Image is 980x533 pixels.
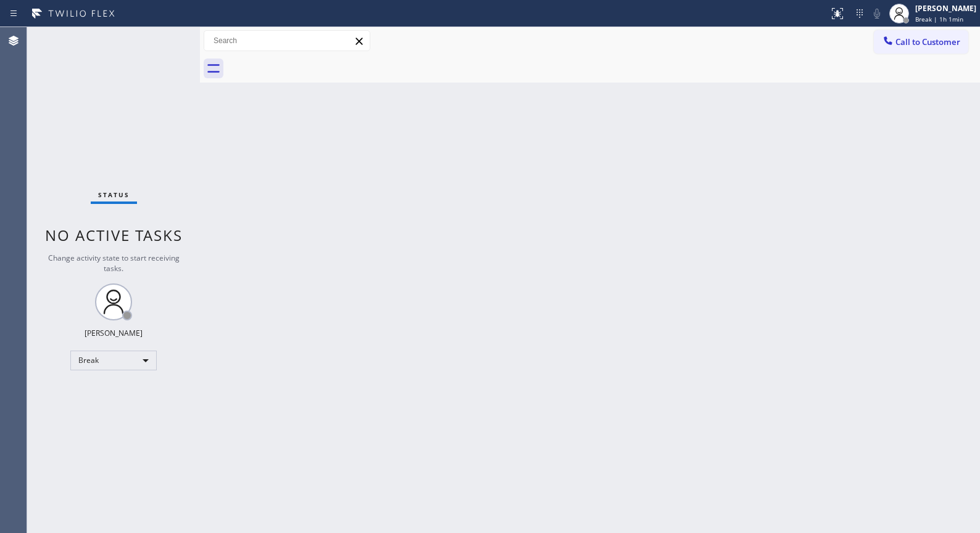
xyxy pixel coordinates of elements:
[85,328,143,338] div: [PERSON_NAME]
[874,30,968,54] button: Call to Customer
[204,31,370,51] input: Search
[915,3,976,14] div: [PERSON_NAME]
[895,36,960,47] span: Call to Customer
[70,351,157,370] div: Break
[868,5,886,22] button: Mute
[98,190,130,199] span: Status
[45,225,183,245] span: No active tasks
[48,253,180,274] span: Change activity state to start receiving tasks.
[915,15,963,23] span: Break | 1h 1min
